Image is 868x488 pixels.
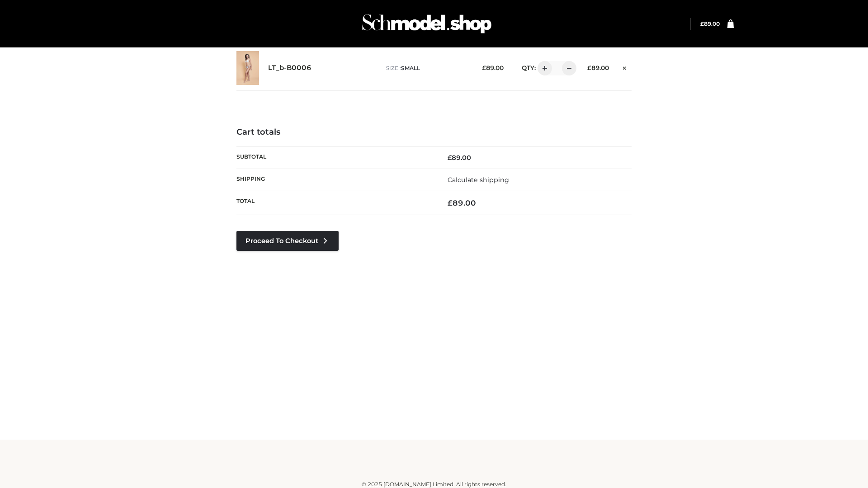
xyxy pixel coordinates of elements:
h4: Cart totals [236,127,632,137]
th: Shipping [236,169,434,191]
span: £ [482,64,486,71]
span: £ [448,154,452,162]
bdi: 89.00 [448,154,471,162]
a: Proceed to Checkout [236,231,339,251]
img: Schmodel Admin 964 [359,6,495,42]
bdi: 89.00 [482,64,504,71]
a: LT_b-B0006 [268,64,311,72]
span: £ [700,20,704,27]
span: £ [587,64,591,71]
bdi: 89.00 [587,64,609,71]
a: £89.00 [700,20,720,27]
p: size : [386,64,468,72]
a: Calculate shipping [448,176,509,184]
bdi: 89.00 [448,198,476,207]
span: SMALL [401,65,420,71]
a: Remove this item [618,61,632,73]
span: £ [448,198,453,207]
div: QTY: [513,61,573,75]
th: Total [236,191,434,215]
th: Subtotal [236,146,434,169]
bdi: 89.00 [700,20,720,27]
